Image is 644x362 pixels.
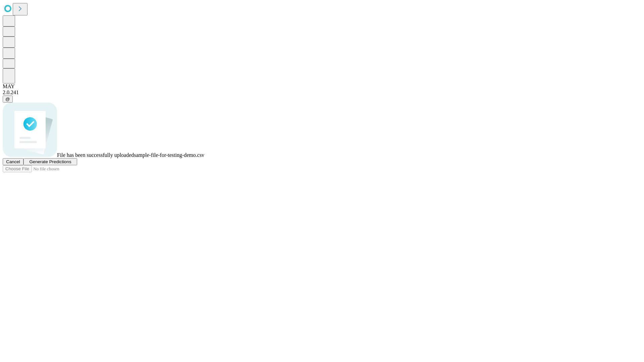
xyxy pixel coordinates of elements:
button: Generate Predictions [23,158,77,165]
span: Generate Predictions [29,159,71,164]
button: @ [3,96,13,103]
div: 2.0.241 [3,89,641,96]
button: Cancel [3,158,23,165]
span: @ [5,97,10,102]
span: Cancel [6,159,20,164]
span: File has been successfully uploaded [57,152,134,158]
div: MAY [3,83,641,89]
span: sample-file-for-testing-demo.csv [134,152,204,158]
